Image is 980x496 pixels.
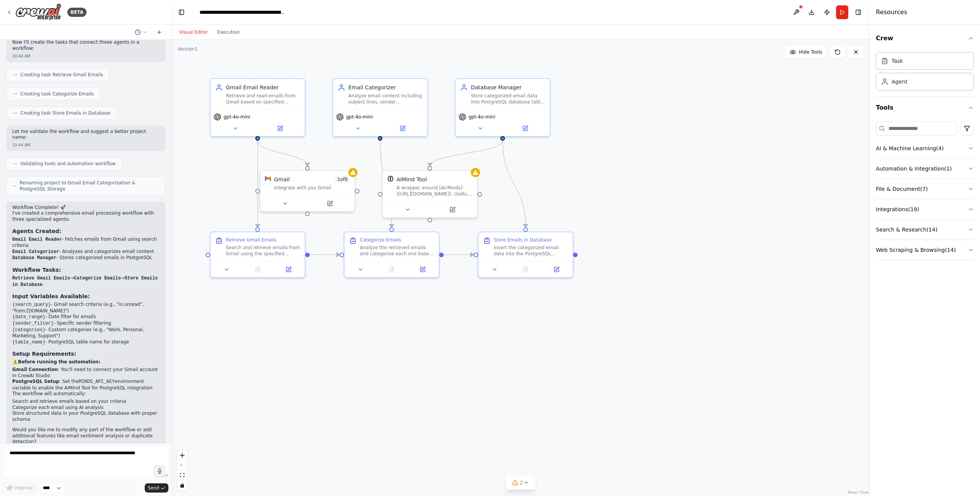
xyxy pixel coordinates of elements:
g: Edge from 13e09a45-7502-45ac-8f06-d669c358213c to 668c615b-f918-4073-a7fa-b6e0bbcd0173 [426,141,506,166]
p: Let me validate the workflow and suggest a better project name: [12,129,159,141]
span: Validating tools and automation workflow [20,161,116,167]
code: Retrieve Gmail Emails [12,276,70,281]
button: Integrations(19) [876,199,974,219]
div: Store Emails in DatabaseInsert the categorized email data into the PostgreSQL database table {tab... [478,232,573,278]
span: Creating task Retrieve Gmail Emails [20,72,103,78]
div: Tools [876,118,974,266]
div: Store categorized email data into PostgreSQL database table {table_name}. Create structured datab... [471,93,545,105]
img: Gmail [265,176,271,182]
div: Agent [892,78,907,85]
button: Open in side panel [381,124,424,133]
div: 10:44 AM [12,142,159,148]
div: GmailGmail1of9Integrate with you Gmail [260,170,355,212]
div: Task [892,57,903,65]
strong: Gmail Connection [12,367,58,372]
div: Store Emails in Database [494,237,552,243]
button: Open in side panel [431,205,474,214]
li: → → [12,275,159,288]
li: : Set the environment variable to enable the AIMind Tool for PostgreSQL integration [12,379,159,391]
code: {sender_filter} [12,321,54,326]
code: Database Manager [12,255,56,261]
div: Database Manager [471,84,545,91]
li: - Date filter for emails [12,314,159,320]
g: Edge from 0f1cea4c-acae-4da0-a07e-f301f48ad49d to 1692a2d9-62d9-4e5e-8999-f2c5f3b53ea4 [310,251,340,259]
button: No output available [242,265,274,274]
code: MINDS_API_KEY [79,379,115,384]
button: File & Document(7) [876,179,974,199]
span: Number of enabled actions [335,176,350,183]
div: Gmail Email ReaderRetrieve and read emails from Gmail based on specified search criteria such as ... [210,78,305,137]
h4: Resources [876,8,907,17]
div: BETA [67,8,87,17]
div: Database ManagerStore categorized email data into PostgreSQL database table {table_name}. Create ... [455,78,550,137]
span: gpt-4o-mini [224,114,250,120]
strong: Setup Requirements: [12,351,76,357]
strong: Before running the automation: [18,359,100,365]
div: Gmail [274,176,290,183]
p: Now I'll create the tasks that connect these agents in a workflow: [12,39,159,51]
button: AI & Machine Learning(4) [876,138,974,158]
code: Store Emails in Database [12,276,158,287]
p: ⚠️ [12,359,159,365]
button: Visual Editor [175,28,212,37]
code: {date_range} [12,314,45,320]
span: Send [148,485,159,491]
button: Hide left sidebar [176,7,187,18]
button: Hide Tools [785,46,827,58]
button: Tools [876,97,974,118]
div: AIMind Tool [397,176,427,183]
span: gpt-4o-mini [346,114,373,120]
button: Open in side panel [409,265,436,274]
li: Search and retrieve emails based on your criteria [12,399,159,405]
button: toggle interactivity [177,480,187,490]
div: AIMindToolAIMind ToolA wrapper around [AI-Minds]([URL][DOMAIN_NAME]). Useful for when you need an... [382,170,478,218]
span: Improve [14,485,33,491]
strong: PostgreSQL Setup [12,379,59,384]
div: 10:44 AM [12,53,159,59]
div: Crew [876,49,974,97]
strong: Workflow Tasks: [12,267,61,273]
div: Gmail Email Reader [226,84,300,91]
button: Send [145,483,168,493]
div: Analyze email content including subject lines, sender information, and message body to categorize... [348,93,423,105]
code: {table_name} [12,340,45,345]
button: Open in side panel [543,265,570,274]
code: Categorize Emails [74,276,121,281]
span: Renaming project to Gmail Email Categorization & PostgreSQL Storage [20,180,159,192]
div: Categorize EmailsAnalyze the retrieved emails and categorize each one based on content, sender, a... [344,232,439,278]
li: - PostgreSQL table name for storage [12,339,159,346]
button: 2 [506,476,536,490]
button: fit view [177,470,187,480]
p: I've created a comprehensive email processing workflow with three specialized agents: [12,210,159,222]
span: Creating task Categorize Emails [20,91,94,97]
button: zoom in [177,450,187,460]
img: AIMindTool [387,176,394,182]
button: zoom out [177,460,187,470]
li: - Gmail search criteria (e.g., "is:unread", "from:[DOMAIN_NAME]") [12,302,159,314]
g: Edge from e1e58151-79f9-4c54-a9ee-fc3af42f3322 to 220a34b3-4045-41e0-af7f-7fef8ba42af6 [254,141,311,166]
div: React Flow controls [177,450,187,490]
p: Would you like me to modify any part of the workflow or add additional features like email sentim... [12,427,159,445]
p: The workflow will automatically: [12,391,159,397]
div: Retrieve Gmail Emails [226,237,276,243]
span: 2 [520,479,523,486]
span: Creating task Store Emails in Database [20,110,110,116]
li: Store structured data in your PostgreSQL database with proper schema [12,411,159,422]
div: Email CategorizerAnalyze email content including subject lines, sender information, and message b... [332,78,428,137]
button: Web Scraping & Browsing(14) [876,240,974,260]
button: Execution [212,28,244,37]
div: Retrieve Gmail EmailsSearch and retrieve emails from Gmail using the specified search criteria: {... [210,232,305,278]
button: Start a new chat [153,28,165,37]
button: Hide right sidebar [853,7,864,18]
li: Categorize each email using AI analysis [12,405,159,411]
li: - Stores categorized emails in PostgreSQL [12,255,159,261]
h2: Workflow Complete! 🚀 [12,205,159,211]
div: Insert the categorized email data into the PostgreSQL database table {table_name}. Create databas... [494,245,568,257]
li: : You'll need to connect your Gmail account in CrewAI Studio [12,367,159,379]
div: Analyze the retrieved emails and categorize each one based on content, sender, and context. Apply... [360,245,434,257]
img: Logo [15,3,61,21]
div: Integrate with you Gmail [274,185,350,191]
span: gpt-4o-mini [469,114,495,120]
button: Switch to previous chat [132,28,150,37]
button: Open in side panel [308,199,351,208]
